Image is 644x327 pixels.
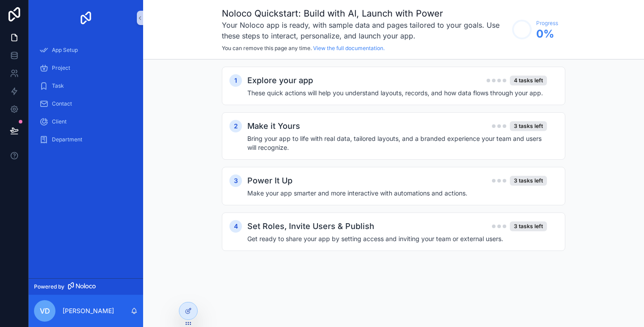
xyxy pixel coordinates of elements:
span: You can remove this page any time. [222,45,312,51]
span: Contact [52,100,72,107]
h1: Noloco Quickstart: Build with AI, Launch with Power [222,7,508,20]
a: Powered by [29,278,143,295]
span: 0 % [536,27,558,41]
img: App logo [79,11,93,25]
span: VD [40,306,50,316]
span: Department [52,136,82,143]
span: Project [52,64,70,72]
span: Task [52,82,64,89]
a: Contact [34,96,138,112]
span: Powered by [34,283,64,290]
span: Client [52,118,67,125]
div: scrollable content [29,36,143,159]
p: [PERSON_NAME] [63,306,114,315]
a: Department [34,132,138,148]
span: Progress [536,20,558,27]
a: Project [34,60,138,76]
h3: Your Noloco app is ready, with sample data and pages tailored to your goals. Use these steps to i... [222,20,508,41]
a: View the full documentation. [313,45,385,51]
a: Task [34,78,138,94]
a: Client [34,114,138,130]
a: App Setup [34,42,138,58]
span: App Setup [52,47,78,54]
